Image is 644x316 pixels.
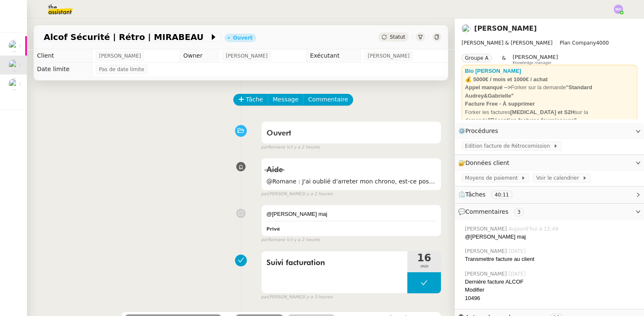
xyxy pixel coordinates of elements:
[268,94,304,106] button: Message
[303,191,333,198] span: il y a 2 heures
[99,65,145,74] span: Pas de date limite
[261,144,320,151] small: Romane V.
[261,236,268,244] span: par
[368,52,410,60] span: [PERSON_NAME]
[465,247,509,255] span: [PERSON_NAME]
[390,34,405,40] span: Statut
[267,226,280,232] b: Privé
[261,294,268,301] span: par
[596,40,609,46] span: 4000
[261,236,320,244] small: Romane V.
[458,126,502,136] span: ⚙️
[465,191,486,198] span: Tâches
[267,177,436,186] span: @Romane : J'ai oublié d'arreter mon chrono, est-ce possible de le remettre à 16 min ? [GEOGRAPHIC...
[465,255,637,263] div: Transmettre facture au client
[303,94,353,106] button: Commentaire
[560,40,596,46] span: Plan Company
[407,253,441,263] span: 16
[491,191,512,199] nz-tag: 40:11
[465,270,509,278] span: [PERSON_NAME]
[509,270,528,278] span: [DATE]
[502,54,506,65] span: &
[465,278,637,286] div: Dernière facture ALCOF
[465,83,634,100] div: Forker sur la demande
[233,94,268,106] button: Tâche
[246,95,263,104] span: Tâche
[462,24,471,33] img: users%2FfjlNmCTkLiVoA3HQjY3GA5JXGxb2%2Favatar%2Fstarofservice_97480retdsc0392.png
[34,63,92,76] td: Date limite
[465,76,548,82] strong: 💰 5000€ / mois et 1000€ / achat
[455,123,644,139] div: ⚙️Procédures
[44,33,209,41] span: Alcof Sécurité | Rétro | MIRABEAU
[465,225,509,233] span: [PERSON_NAME]
[512,54,558,65] app-user-label: Knowledge manager
[465,294,637,303] div: 10496
[267,130,291,137] span: Ouvert
[267,166,283,174] span: Aide
[465,208,508,215] span: Commentaires
[179,49,219,63] td: Owner
[8,40,20,52] img: users%2FfjlNmCTkLiVoA3HQjY3GA5JXGxb2%2Favatar%2Fstarofservice_97480retdsc0392.png
[509,247,528,255] span: [DATE]
[8,78,20,90] img: users%2FfjlNmCTkLiVoA3HQjY3GA5JXGxb2%2Favatar%2Fstarofservice_97480retdsc0392.png
[462,40,552,46] span: [PERSON_NAME] & [PERSON_NAME]
[488,117,577,123] strong: "Réception factures fournisseurs"
[308,95,348,104] span: Commentaire
[465,84,592,99] strong: "Standard Audrey&Gabrielle"
[465,101,535,107] strong: Facture Free - À supprimer
[465,108,634,125] div: Forker les factures sur la demande
[614,5,623,14] img: svg
[233,35,252,40] div: Ouvert
[465,84,511,90] strong: Appel manqué -->
[407,263,441,270] span: min
[465,286,637,294] div: Modifier
[512,61,552,65] span: Knowledge manager
[290,144,320,151] span: il y a 2 heures
[226,52,268,60] span: [PERSON_NAME]
[458,208,527,215] span: 💬
[510,109,575,115] strong: [MEDICAL_DATA] et S2H
[261,294,333,301] small: [PERSON_NAME]
[465,142,553,150] span: Edition facture de Rétrocomission
[99,52,141,60] span: [PERSON_NAME]
[514,208,524,216] nz-tag: 3
[455,204,644,220] div: 💬Commentaires 3
[458,191,520,198] span: ⏲️
[536,174,582,182] span: Voir le calendrier
[290,236,320,244] span: il y a 2 heures
[8,59,20,71] img: users%2FfjlNmCTkLiVoA3HQjY3GA5JXGxb2%2Favatar%2Fstarofservice_97480retdsc0392.png
[465,159,509,166] span: Données client
[465,68,521,74] a: Bio [PERSON_NAME]
[509,225,560,233] span: Aujourd’hui à 15:49
[261,191,333,198] small: [PERSON_NAME]
[462,54,492,62] nz-tag: Groupe A
[267,257,402,269] span: Suivi facturation
[455,155,644,171] div: 🔐Données client
[273,95,298,104] span: Message
[34,49,92,63] td: Client
[455,186,644,203] div: ⏲️Tâches 40:11
[303,294,333,301] span: il y a 3 heures
[267,210,436,218] div: @[PERSON_NAME] maj
[465,174,521,182] span: Moyens de paiement
[474,24,537,32] a: [PERSON_NAME]
[512,54,558,60] span: [PERSON_NAME]
[465,233,637,241] div: @[PERSON_NAME] maj
[458,158,513,168] span: 🔐
[465,127,498,134] span: Procédures
[261,191,268,198] span: par
[261,144,268,151] span: par
[306,49,361,63] td: Exécutant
